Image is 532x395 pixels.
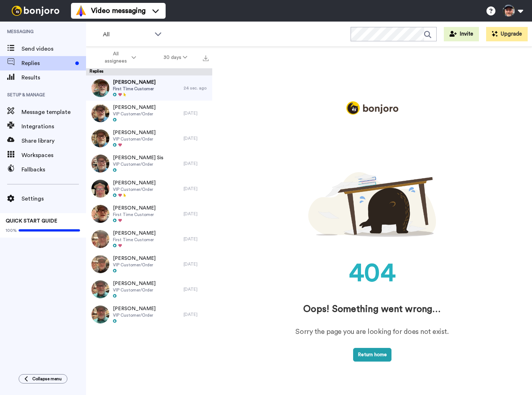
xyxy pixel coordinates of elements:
a: Return home [353,352,391,357]
div: 404 [227,255,518,292]
a: [PERSON_NAME]First Time Customer24 sec. ago [86,75,212,101]
img: 046fb462-78e2-4ee5-a8e4-cfb9a116e6e4-thumb.jpg [91,180,109,198]
a: [PERSON_NAME]VIP Customer/Order[DATE] [86,176,212,201]
img: b78f7391-9d38-4a0d-af66-664d88ebc1f5-thumb.jpg [91,129,109,147]
a: [PERSON_NAME]VIP Customer/Order[DATE] [86,277,212,302]
span: First Time Customer [113,212,156,217]
span: Share library [22,137,86,145]
span: [PERSON_NAME] [113,129,156,136]
span: [PERSON_NAME] [113,79,156,86]
span: Integrations [22,122,86,131]
div: [DATE] [184,261,209,267]
button: Collapse menu [19,374,67,383]
button: All assignees [87,47,150,68]
a: [PERSON_NAME]VIP Customer/Order[DATE] [86,126,212,151]
a: [PERSON_NAME]VIP Customer/Order[DATE] [86,101,212,126]
span: [PERSON_NAME] [113,104,156,111]
button: Export all results that match these filters now. [201,52,211,63]
span: Settings [22,194,86,203]
img: 39537f28-e30d-4bea-b049-aba568953bcc-thumb.jpg [91,155,109,173]
span: Send videos [22,45,86,53]
span: Results [22,73,86,82]
div: [DATE] [184,312,209,317]
span: First Time Customer [113,237,156,243]
span: VIP Customer/Order [113,187,156,192]
div: [DATE] [184,236,209,242]
div: [DATE] [184,110,209,116]
button: Invite [444,27,479,41]
div: [DATE] [184,136,209,141]
img: 9be0dd89-14d7-42a2-af85-ebe0efe31b15-thumb.jpg [91,306,109,323]
div: [DATE] [184,286,209,292]
img: 13fcc93d-e308-4329-bb42-9f380352c949-thumb.jpg [91,230,109,248]
img: 33da521f-f0f9-4932-a193-53516986218f-thumb.jpg [91,79,109,97]
div: [DATE] [184,186,209,192]
button: Return home [353,348,391,362]
a: [PERSON_NAME]First Time Customer[DATE] [86,201,212,226]
img: bj-logo-header-white.svg [9,6,62,16]
img: 7e02eb65-798b-4aeb-83cd-6ba1a7c1f1c8-thumb.jpg [91,104,109,122]
img: 404.png [308,172,436,237]
span: VIP Customer/Order [113,287,156,293]
span: VIP Customer/Order [113,161,163,167]
a: [PERSON_NAME]VIP Customer/Order[DATE] [86,302,212,327]
span: VIP Customer/Order [113,262,156,268]
span: [PERSON_NAME] [113,255,156,262]
span: All [103,30,151,39]
img: 3a739b7b-fec2-4d14-908e-02647faf618b-thumb.jpg [91,255,109,273]
img: 692e670d-9848-417f-ad71-7f47645e4a6a-thumb.jpg [91,280,109,298]
span: [PERSON_NAME] Sis [113,154,163,161]
span: First Time Customer [113,86,156,92]
span: Workspaces [22,151,86,160]
span: [PERSON_NAME] [113,230,156,237]
button: 30 days [150,51,201,64]
span: [PERSON_NAME] [113,305,156,312]
div: Replies [86,68,212,75]
span: [PERSON_NAME] [113,280,156,287]
img: logo_full.png [346,101,398,115]
span: 100% [6,228,17,233]
img: b3565c6f-ca74-48ae-8cea-c6f6b4acfc84-thumb.jpg [91,205,109,223]
span: [PERSON_NAME] [113,179,156,187]
span: Fallbacks [22,165,86,174]
img: vm-color.svg [75,5,87,17]
span: VIP Customer/Order [113,312,156,318]
button: Upgrade [486,27,528,41]
span: Replies [22,59,72,68]
div: [DATE] [184,211,209,217]
div: Oops! Something went wrong… [227,303,518,316]
div: 24 sec. ago [184,85,209,91]
div: Sorry the page you are looking for does not exist. [241,327,503,337]
span: VIP Customer/Order [113,111,156,117]
span: All assignees [101,50,130,65]
a: [PERSON_NAME]First Time Customer[DATE] [86,226,212,252]
span: QUICK START GUIDE [6,219,57,224]
img: export.svg [203,55,209,61]
span: Video messaging [91,6,146,16]
span: [PERSON_NAME] [113,205,156,212]
a: [PERSON_NAME] SisVIP Customer/Order[DATE] [86,151,212,176]
div: [DATE] [184,161,209,166]
span: Message template [22,108,86,116]
a: [PERSON_NAME]VIP Customer/Order[DATE] [86,252,212,277]
span: Collapse menu [32,376,62,382]
span: VIP Customer/Order [113,136,156,142]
